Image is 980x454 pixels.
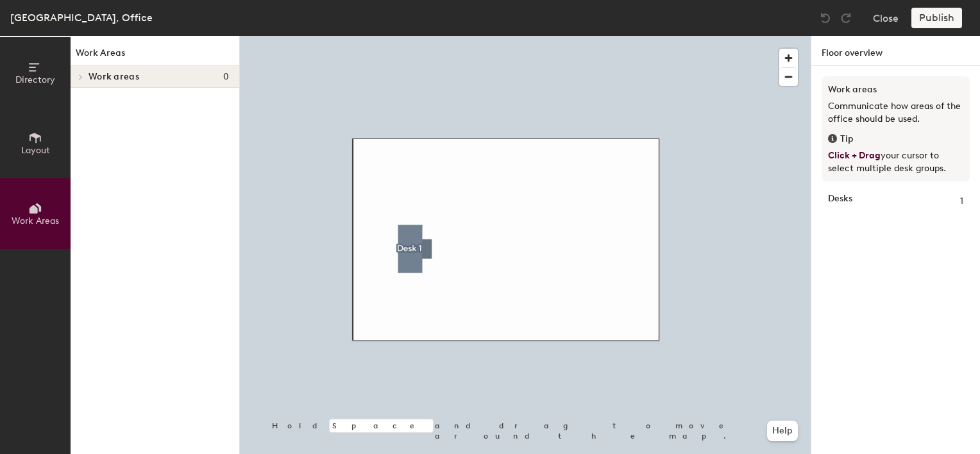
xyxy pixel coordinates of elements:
img: Undo [819,12,832,24]
span: 1 [960,194,963,208]
button: Close [873,8,899,28]
p: Communicate how areas of the office should be used. [828,100,963,126]
span: Directory [15,74,55,85]
span: Click + Drag [828,150,881,161]
h1: Floor overview [811,36,980,66]
span: Layout [21,145,50,156]
div: Tip [828,132,963,146]
span: Work areas [89,72,139,82]
strong: Desks [828,194,852,208]
span: 0 [223,72,229,82]
h3: Work areas [828,83,963,97]
img: Redo [840,12,852,24]
p: your cursor to select multiple desk groups. [828,149,963,175]
button: Help [767,421,798,441]
span: Work Areas [12,215,59,226]
h1: Work Areas [71,46,239,66]
div: [GEOGRAPHIC_DATA], Office [10,10,153,26]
